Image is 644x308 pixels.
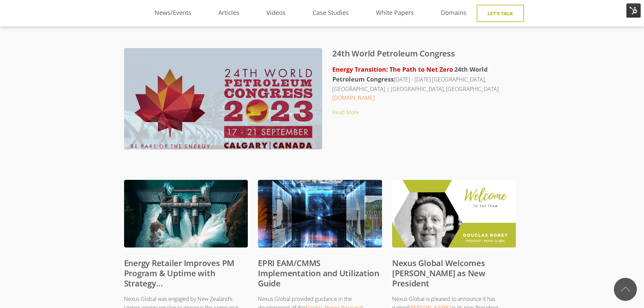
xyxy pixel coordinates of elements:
a: Domains [427,8,480,18]
p: [DATE] - [DATE] [GEOGRAPHIC_DATA], [GEOGRAPHIC_DATA] | [GEOGRAPHIC_DATA], [GEOGRAPHIC_DATA] [138,65,520,102]
a: EPRI EAM/CMMS Implementation and Utilization Guide [258,257,379,289]
img: EPRI EAM/CMMS Implementation and Utilization Guide [258,180,382,253]
a: Let's Talk [477,5,524,22]
img: Energy Retailer Improves PM Program & Uptime with Strategy Optimizer™ [124,180,248,253]
a: Read More [332,109,359,116]
span: Energy Transition: The Path to Net Zero [332,65,453,73]
a: White Papers [362,8,427,18]
img: HubSpot Tools Menu Toggle [626,3,641,18]
a: Energy Retailer Improves PM Program & Uptime with Strategy... [124,257,235,289]
a: [DOMAIN_NAME] [332,94,375,101]
img: 24th World Petroleum Congress [124,48,322,165]
a: News/Events [141,8,205,18]
a: Articles [205,8,253,18]
a: Videos [253,8,299,18]
a: Case Studies [299,8,362,18]
a: 24th World Petroleum Congress [332,48,455,59]
img: Nexus Global Welcomes Doug Robey as New President [392,180,516,253]
a: Nexus Global Welcomes [PERSON_NAME] as New President [392,257,485,289]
